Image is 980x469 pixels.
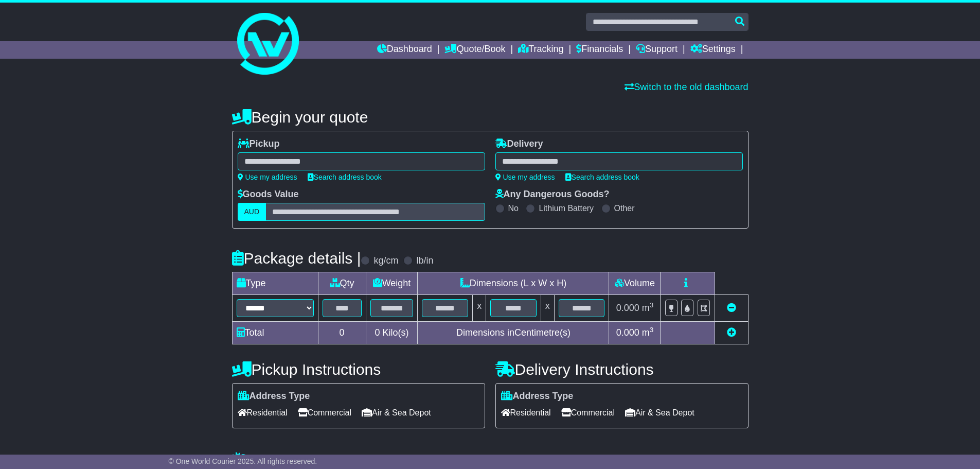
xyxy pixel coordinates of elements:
h4: Pickup Instructions [232,361,485,378]
label: No [508,203,519,213]
a: Search address book [308,173,382,181]
td: Kilo(s) [366,322,418,344]
label: kg/cm [373,255,398,267]
h4: Package details | [232,250,361,267]
td: 0 [318,322,366,344]
label: Other [614,203,635,213]
sup: 3 [650,326,654,334]
h4: Warranty & Insurance [232,451,749,468]
a: Search address book [565,173,639,181]
span: Commercial [561,405,615,421]
sup: 3 [650,301,654,309]
a: Use my address [495,173,555,181]
a: Tracking [518,41,563,59]
a: Support [636,41,678,59]
span: Air & Sea Depot [625,405,694,421]
td: Weight [366,272,418,295]
span: Air & Sea Depot [362,405,431,421]
label: AUD [238,203,266,221]
span: m [642,327,654,338]
td: Qty [318,272,366,295]
label: Any Dangerous Goods? [495,189,610,200]
span: Residential [238,405,288,421]
h4: Begin your quote [232,109,749,126]
td: Type [232,272,318,295]
span: 0.000 [616,303,639,313]
td: Volume [609,272,661,295]
a: Settings [690,41,736,59]
a: Add new item [727,327,736,338]
span: Residential [501,405,551,421]
td: Dimensions (L x W x H) [418,272,609,295]
a: Remove this item [727,303,736,313]
span: m [642,303,654,313]
td: x [541,295,554,322]
span: 0.000 [616,327,639,338]
a: Quote/Book [444,41,505,59]
label: Pickup [238,138,280,150]
label: Delivery [495,138,543,150]
label: Lithium Battery [539,203,594,213]
td: Dimensions in Centimetre(s) [418,322,609,344]
label: lb/in [416,255,433,267]
label: Goods Value [238,189,299,200]
td: x [473,295,486,322]
label: Address Type [238,391,310,402]
label: Address Type [501,391,574,402]
h4: Delivery Instructions [495,361,749,378]
a: Switch to the old dashboard [625,82,748,92]
span: © One World Courier 2025. All rights reserved. [169,457,317,465]
td: Total [232,322,318,344]
a: Use my address [238,173,297,181]
a: Financials [576,41,623,59]
a: Dashboard [377,41,432,59]
span: Commercial [298,405,351,421]
span: 0 [375,327,380,338]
